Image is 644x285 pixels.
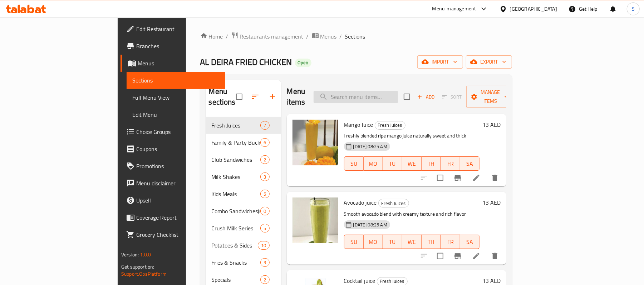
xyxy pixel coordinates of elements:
[261,276,269,283] span: 2
[424,237,438,247] span: TH
[344,119,373,130] span: Mango Juice
[138,59,220,67] span: Menus
[383,235,402,249] button: TU
[437,91,466,102] span: Select section first
[364,156,383,171] button: MO
[320,32,337,41] span: Menus
[226,32,228,41] li: /
[121,269,167,279] a: Support.OpsPlatform
[422,235,441,249] button: TH
[340,32,342,41] li: /
[136,162,220,170] span: Promotions
[367,159,380,169] span: MO
[402,156,422,171] button: WE
[460,156,480,171] button: SA
[121,192,225,209] a: Upsell
[121,250,139,259] span: Version:
[206,185,281,202] div: Kids Meals5
[260,224,269,232] div: items
[206,202,281,220] div: Combo Sandwiches(meal)0
[121,209,225,226] a: Coverage Report
[260,275,269,284] div: items
[260,172,269,181] div: items
[121,140,225,157] a: Coupons
[212,207,261,215] div: Combo Sandwiches(meal)
[417,55,463,69] button: import
[312,32,337,41] a: Menus
[200,54,292,70] span: AL DEIRA FRIED CHICKEN
[136,145,220,153] span: Coupons
[212,275,261,284] span: Specials
[136,179,220,187] span: Menu disclaimer
[121,37,225,55] a: Branches
[121,262,154,271] span: Get support on:
[510,5,557,13] div: [GEOGRAPHIC_DATA]
[132,110,220,119] span: Edit Menu
[433,249,448,264] span: Select to update
[121,157,225,175] a: Promotions
[260,155,269,164] div: items
[449,247,466,265] button: Branch-specific-item
[347,237,361,247] span: SU
[441,156,460,171] button: FR
[486,247,503,265] button: delete
[364,235,383,249] button: MO
[261,139,269,146] span: 6
[260,190,269,198] div: items
[422,156,441,171] button: TH
[212,172,261,181] span: Milk Shakes
[127,89,225,106] a: Full Menu View
[345,32,365,41] span: Sections
[375,121,405,130] div: Fresh Juices
[136,25,220,33] span: Edit Restaurant
[295,60,311,66] span: Open
[367,237,380,247] span: MO
[136,196,220,205] span: Upsell
[121,55,225,72] a: Menus
[212,138,261,147] span: Family & Party Buckets
[432,5,476,13] div: Menu-management
[414,91,437,102] span: Add item
[486,169,503,186] button: delete
[212,121,261,130] div: Fresh Juices
[344,235,364,249] button: SU
[344,210,480,219] p: Smooth avocado blend with creamy texture and rich flavor
[350,221,390,228] span: [DATE] 08:25 AM
[261,156,269,163] span: 2
[136,42,220,50] span: Branches
[260,121,269,130] div: items
[449,169,466,186] button: Branch-specific-item
[261,259,269,266] span: 3
[463,237,477,247] span: SA
[472,252,481,260] a: Edit menu item
[206,237,281,254] div: Potatoes & Sides10
[260,207,269,215] div: items
[232,89,247,104] span: Select all sections
[258,242,269,249] span: 10
[212,190,261,198] span: Kids Meals
[466,55,512,69] button: export
[240,32,304,41] span: Restaurants management
[206,117,281,134] div: Fresh Juices7
[212,241,258,250] div: Potatoes & Sides
[136,230,220,239] span: Grocery Checklist
[212,224,261,232] span: Crush Milk Series
[402,235,422,249] button: WE
[261,225,269,232] span: 5
[136,213,220,222] span: Coverage Report
[121,123,225,140] a: Choice Groups
[136,127,220,136] span: Choice Groups
[472,174,481,182] a: Edit menu item
[632,5,635,13] span: S
[433,170,448,185] span: Select to update
[261,122,269,129] span: 7
[212,155,261,164] span: Club Sandwiches
[344,197,377,208] span: Avocado juice
[375,121,405,129] span: Fresh Juices
[347,159,361,169] span: SU
[206,134,281,151] div: Family & Party Buckets6
[127,106,225,123] a: Edit Menu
